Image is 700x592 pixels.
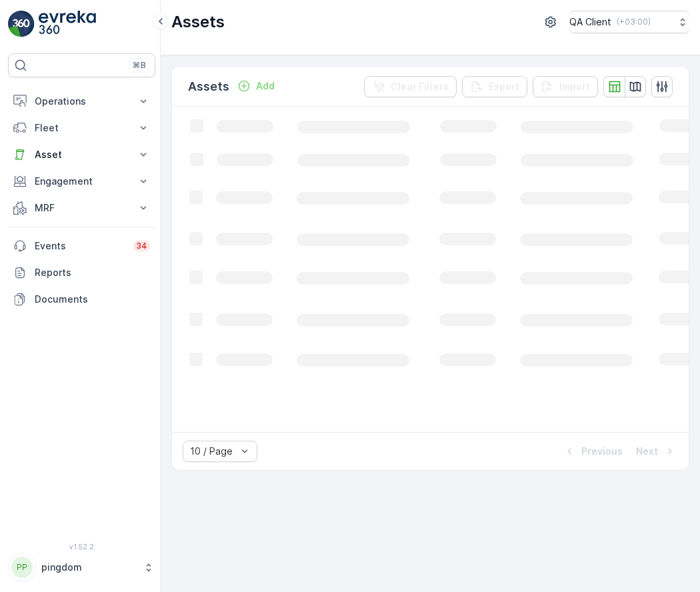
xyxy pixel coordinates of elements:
[35,239,125,253] p: Events
[41,561,137,574] p: pingdom
[35,175,129,188] p: Engagement
[133,60,146,71] p: ⌘B
[636,445,658,458] p: Next
[561,443,624,459] button: Previous
[8,141,155,168] button: Asset
[635,443,678,459] button: Next
[8,233,155,259] a: Events34
[391,80,449,93] p: Clear Filters
[8,543,155,551] span: v 1.52.2
[581,445,623,458] p: Previous
[188,77,229,96] p: Assets
[8,168,155,195] button: Engagement
[136,241,147,251] p: 34
[462,76,527,97] button: Export
[35,148,129,161] p: Asset
[8,88,155,115] button: Operations
[559,80,590,93] p: Import
[35,201,129,215] p: MRF
[171,11,225,33] p: Assets
[617,17,651,27] p: ( +03:00 )
[256,79,275,93] p: Add
[533,76,598,97] button: Import
[489,80,519,93] p: Export
[35,266,150,279] p: Reports
[11,557,33,578] div: PP
[232,78,280,94] button: Add
[8,259,155,286] a: Reports
[569,11,689,33] button: QA Client(+03:00)
[569,15,611,29] p: QA Client
[8,195,155,221] button: MRF
[39,11,96,37] img: logo_light-DOdMpM7g.png
[8,286,155,313] a: Documents
[8,11,35,37] img: logo
[8,115,155,141] button: Fleet
[364,76,457,97] button: Clear Filters
[35,121,129,135] p: Fleet
[8,553,155,581] button: PPpingdom
[35,95,129,108] p: Operations
[35,293,150,306] p: Documents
